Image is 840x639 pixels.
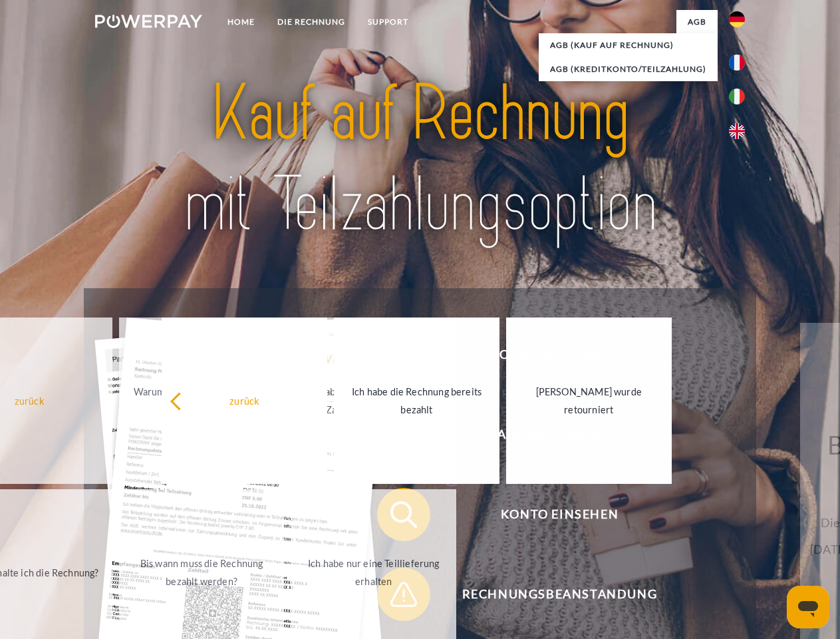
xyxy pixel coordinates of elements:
[539,33,718,57] a: AGB (Kauf auf Rechnung)
[729,11,745,27] img: de
[127,383,277,419] div: Warum habe ich eine Rechnung erhalten?
[299,554,448,590] div: Ich habe nur eine Teillieferung erhalten
[95,15,202,28] img: logo-powerpay-white.svg
[539,57,718,81] a: AGB (Kreditkonto/Teilzahlung)
[729,89,745,105] img: it
[514,383,664,419] div: [PERSON_NAME] wurde retourniert
[356,10,420,34] a: SUPPORT
[729,55,745,71] img: fr
[127,64,713,255] img: title-powerpay_de.svg
[342,383,491,419] div: Ich habe die Rechnung bereits bezahlt
[377,488,723,541] button: Konto einsehen
[170,391,319,409] div: zurück
[216,10,266,34] a: Home
[787,586,829,628] iframe: Schaltfläche zum Öffnen des Messaging-Fensters
[396,488,722,541] span: Konto einsehen
[729,123,745,139] img: en
[377,568,723,621] button: Rechnungsbeanstandung
[127,554,277,590] div: Bis wann muss die Rechnung bezahlt werden?
[676,10,718,34] a: agb
[396,568,722,621] span: Rechnungsbeanstandung
[266,10,356,34] a: DIE RECHNUNG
